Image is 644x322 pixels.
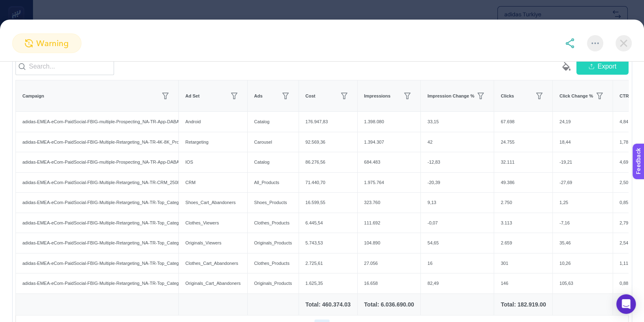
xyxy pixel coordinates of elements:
[421,193,494,213] div: 9,13
[358,112,421,132] div: 1.398.080
[576,58,629,75] button: Export
[299,173,357,193] div: 71.440,70
[421,253,494,273] div: 16
[248,253,299,273] div: Clothes_Products
[248,213,299,233] div: Clothes_Products
[358,233,421,253] div: 104.890
[358,273,421,293] div: 16.658
[616,294,636,314] div: Open Intercom Messenger
[494,112,552,132] div: 67.698
[364,93,391,100] span: Impressions
[185,93,200,100] span: Ad Set
[553,112,613,132] div: 24,19
[553,193,613,213] div: 1,25
[358,253,421,273] div: 27.056
[553,253,613,273] div: 10,26
[299,273,357,293] div: 1.625,35
[248,233,299,253] div: Originals_Products
[15,58,114,75] input: Search...
[494,253,552,273] div: 301
[565,38,575,48] img: share
[179,132,247,152] div: Retargeting
[364,300,414,309] div: Total: 6.036.690.00
[306,93,315,100] span: Cost
[179,273,247,293] div: Originals_Cart_Abandoners
[421,173,494,193] div: -20,39
[299,112,357,132] div: 176.947,83
[299,233,357,253] div: 5.743,53
[179,173,247,193] div: CRM
[494,152,552,172] div: 32.111
[553,132,613,152] div: 18,44
[358,152,421,172] div: 684.483
[358,132,421,152] div: 1.394.307
[494,193,552,213] div: 2.750
[179,233,247,253] div: Originals_Viewers
[16,132,178,152] div: adidas-EMEA-eCom-PaidSocial-FBIG-Multiple-Retargeting_NA-TR-4K-8K_Products_DPA-2508
[22,93,44,100] span: Campaign
[248,152,299,172] div: Catalog
[16,152,178,172] div: adidas-EMEA-eCom-PaidSocial-FBIG-multiple-Prospecting_NA-TR-App-DABA-2508
[421,152,494,172] div: -12,83
[501,300,546,309] div: Total: 182.919.00
[299,132,357,152] div: 92.569,36
[299,152,357,172] div: 86.276,56
[248,273,299,293] div: Originals_Products
[559,93,593,100] span: Click Change %
[179,253,247,273] div: Clothes_Cart_Abandoners
[501,93,514,100] span: Clicks
[248,173,299,193] div: All_Products
[591,42,599,44] img: More options
[299,253,357,273] div: 2.725,61
[421,213,494,233] div: -0,07
[358,173,421,193] div: 1.975.764
[553,173,613,193] div: -27,69
[36,37,69,49] span: warning
[358,193,421,213] div: 323.760
[421,273,494,293] div: 82,49
[427,93,474,100] span: Impression Change %
[494,132,552,152] div: 24.755
[16,253,178,273] div: adidas-EMEA-eCom-PaidSocial-FBIG-Multiple-Retargeting_NA-TR-Top_Category_Cart_Abandoners_2508
[421,132,494,152] div: 42
[421,233,494,253] div: 54,65
[358,213,421,233] div: 111.692
[553,213,613,233] div: -7,16
[553,152,613,172] div: -19,21
[179,112,247,132] div: Android
[179,213,247,233] div: Clothes_Viewers
[16,233,178,253] div: adidas-EMEA-eCom-PaidSocial-FBIG-Multiple-Retargeting_NA-TR-Top_Category_Viewers_2508
[494,273,552,293] div: 146
[553,233,613,253] div: 35,46
[615,35,632,51] img: close-dialog
[553,273,613,293] div: 105,63
[179,152,247,172] div: IOS
[248,112,299,132] div: Catalog
[254,93,263,100] span: Ads
[16,193,178,213] div: adidas-EMEA-eCom-PaidSocial-FBIG-Multiple-Retargeting_NA-TR-Top_Category_Cart_Abandoners_2508
[16,213,178,233] div: adidas-EMEA-eCom-PaidSocial-FBIG-Multiple-Retargeting_NA-TR-Top_Category_Viewers_2508
[299,193,357,213] div: 16.599,55
[179,193,247,213] div: Shoes_Cart_Abandoners
[421,112,494,132] div: 33,15
[25,39,33,47] img: warning
[16,273,178,293] div: adidas-EMEA-eCom-PaidSocial-FBIG-Multiple-Retargeting_NA-TR-Top_Category_Cart_Abandoners_2508
[620,93,629,100] span: CTR
[299,213,357,233] div: 6.445,54
[306,300,351,309] div: Total: 460.374.03
[248,193,299,213] div: Shoes_Products
[494,233,552,253] div: 2.659
[5,2,31,9] span: Feedback
[16,112,178,132] div: adidas-EMEA-eCom-PaidSocial-FBIG-multiple-Prospecting_NA-TR-App-DABA-2508
[16,173,178,193] div: adidas-EMEA-eCom-PaidSocial-FBIG-Multiple-Retargeting_NA-TR-CRM_2508
[494,213,552,233] div: 3.113
[598,62,616,71] span: Export
[248,132,299,152] div: Carousel
[494,173,552,193] div: 49.386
